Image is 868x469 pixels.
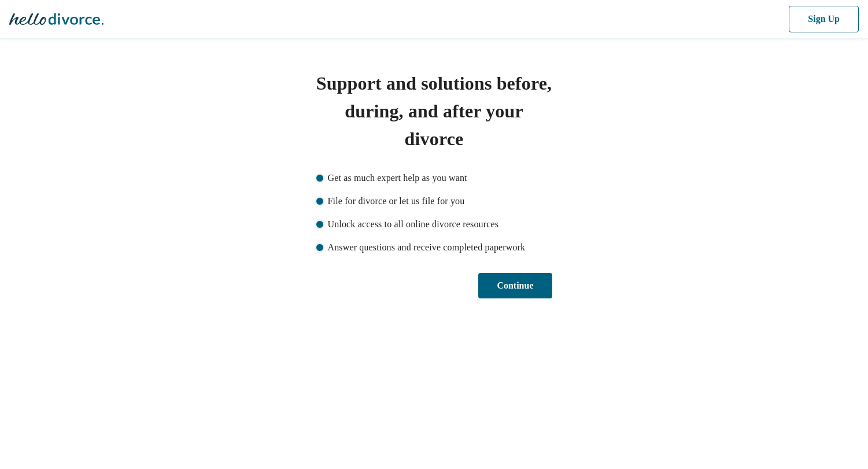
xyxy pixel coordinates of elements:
li: Get as much expert help as you want [316,171,552,185]
li: Answer questions and receive completed paperwork [316,241,552,254]
li: File for divorce or let us file for you [316,194,552,208]
button: Continue [476,273,552,298]
li: Unlock access to all online divorce resources [316,217,552,231]
button: Sign Up [786,6,859,32]
h1: Support and solutions before, during, and after your divorce [316,69,552,153]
